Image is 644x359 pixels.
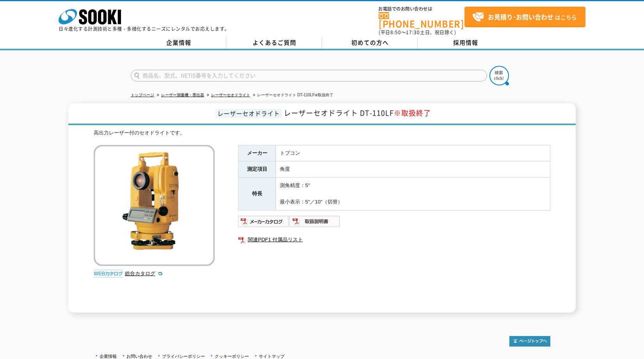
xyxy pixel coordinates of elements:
[215,109,282,118] span: レーザーセオドライト
[394,108,431,118] span: ※取扱終了
[509,336,550,347] img: トップページへ
[59,27,229,31] p: 日々進化する計測技術と多種・多様化するニーズにレンタルでお応えします。
[322,37,418,49] a: 初めての方へ
[131,37,226,49] a: 企業情報
[94,270,123,278] img: webカタログ
[284,108,431,118] span: レーザーセオドライト DT-110LF
[472,11,577,23] span: はこちら
[131,70,487,81] input: 商品名、型式、NETIS番号を入力してください
[238,145,276,161] th: メーカー
[238,178,276,210] th: 特長
[226,37,322,49] a: よくあるご質問
[126,354,152,359] a: お問い合わせ
[379,12,464,28] a: [PHONE_NUMBER]
[238,161,276,178] th: 測定項目
[276,178,550,210] td: 測角精度：5″ 最小表示：5″／10″（切替）
[100,354,117,359] a: 企業情報
[251,91,333,99] li: レーザーセオドライト DT-110LF※取扱終了
[418,37,513,49] a: 採用情報
[379,7,464,11] span: お電話でのお問い合わせは
[211,93,250,97] a: レーザーセオドライト
[489,66,509,85] img: btn_search.png
[131,93,154,97] a: トップページ
[289,220,340,226] a: 取扱説明書
[390,29,401,36] span: 8:50
[289,215,340,228] img: 取扱説明書
[379,29,456,36] span: (平日 ～ 土日、祝日除く)
[161,93,204,97] a: レーザー測量機・墨出器
[488,12,553,21] strong: お見積り･お問い合わせ
[94,145,215,266] img: レーザーセオドライト DT-110LF※取扱終了
[276,161,550,178] td: 角度
[238,215,289,228] img: メーカーカタログ
[351,38,389,47] span: 初めての方へ
[94,129,550,137] div: 高出力レーザー付のセオドライトです。
[215,354,249,359] a: クッキーポリシー
[238,235,550,245] a: 関連PDF1 付属品リスト
[162,354,205,359] a: プライバシーポリシー
[259,354,285,359] a: サイトマップ
[125,271,163,276] a: 総合カタログ
[406,29,420,36] span: 17:30
[464,7,585,27] a: お見積り･お問い合わせはこちら
[276,145,550,161] td: トプコン
[238,220,289,226] a: メーカーカタログ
